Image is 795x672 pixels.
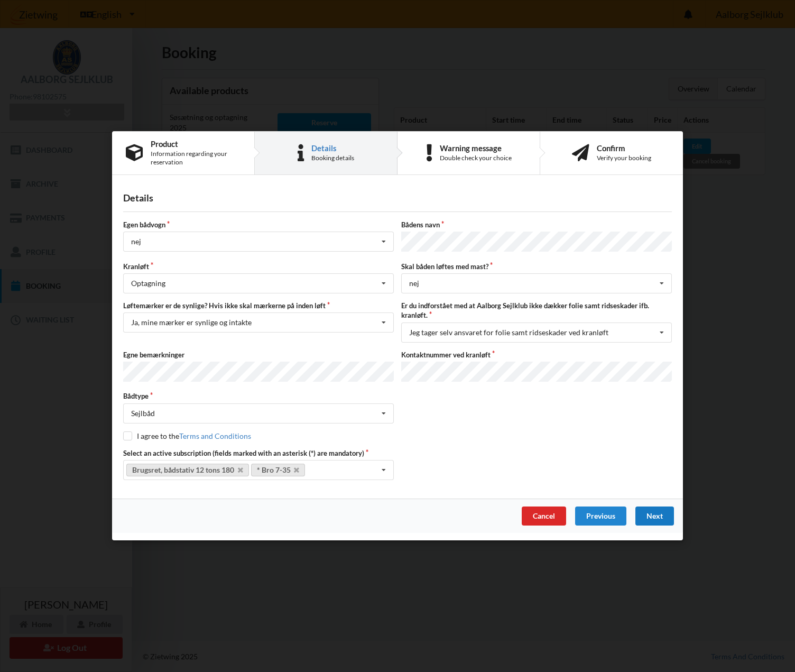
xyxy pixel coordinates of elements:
div: Jeg tager selv ansvaret for folie samt ridseskader ved kranløft [409,329,608,336]
div: Warning message [440,144,512,152]
label: Kontaktnummer ved kranløft [401,350,672,360]
div: Ja, mine mærker er synlige og intakte [131,319,252,327]
label: Egen bådvogn [123,220,394,230]
label: Er du indforstået med at Aalborg Sejlklub ikke dækker folie samt ridseskader ifb. kranløft. [401,301,672,320]
label: Select an active subscription (fields marked with an asterisk (*) are mandatory) [123,449,394,458]
label: Bådens navn [401,220,672,230]
label: I agree to the [123,431,251,440]
div: Cancel [522,507,566,526]
label: Løftemærker er de synlige? Hvis ikke skal mærkerne på inden løft [123,301,394,311]
div: Details [123,192,672,204]
div: nej [131,238,141,246]
label: Kranløft [123,262,394,271]
label: Bådtype [123,392,394,401]
div: Double check your choice [440,154,512,162]
a: Brugsret, bådstativ 12 tons 180 [126,464,249,476]
div: Details [311,144,354,152]
a: * Bro 7-35 [251,464,306,476]
div: nej [409,280,419,288]
div: Confirm [597,144,651,152]
label: Egne bemærkninger [123,350,394,360]
div: Verify your booking [597,154,651,162]
div: Information regarding your reservation [151,150,241,167]
div: Product [151,140,241,148]
label: Skal båden løftes med mast? [401,262,672,271]
div: Booking details [311,154,354,162]
div: Optagning [131,280,165,288]
a: Terms and Conditions [179,431,251,440]
div: Sejlbåd [131,410,155,417]
div: Previous [575,507,626,526]
div: Next [635,507,674,526]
